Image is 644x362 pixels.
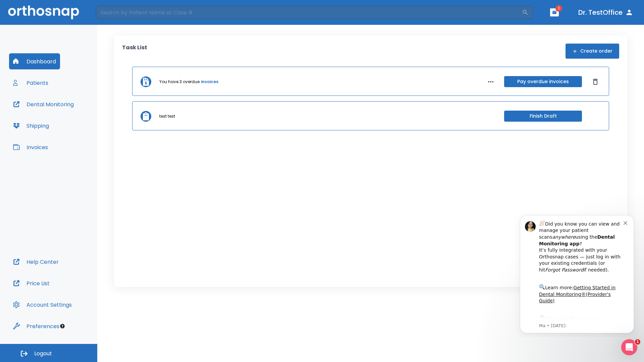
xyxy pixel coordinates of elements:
[34,350,52,357] span: Logout
[9,275,54,291] button: Price List
[201,79,218,85] a: invoices
[510,209,644,337] iframe: Intercom notifications message
[635,339,640,345] span: 1
[9,297,76,313] button: Account Settings
[576,6,636,18] button: Dr. TestOffice
[9,254,63,270] button: Help Center
[122,44,147,59] p: Task List
[504,76,582,87] button: Pay overdue invoices
[9,139,52,155] button: Invoices
[8,5,79,19] img: Orthosnap
[114,10,119,16] button: Dismiss notification
[566,44,619,59] button: Create order
[29,114,114,120] p: Message from Ma, sent 5w ago
[9,318,63,334] button: Preferences
[159,113,175,119] p: test test
[555,5,562,12] span: 1
[159,79,200,85] p: You have 3 overdue
[9,118,53,134] button: Shipping
[29,107,89,119] a: App Store
[621,339,637,355] iframe: Intercom live chat
[9,75,52,91] button: Patients
[29,105,114,139] div: Download the app: | ​ Let us know if you need help getting started!
[59,323,65,329] div: Tooltip anchor
[9,53,60,69] button: Dashboard
[590,76,601,87] button: Dismiss
[504,111,582,122] button: Finish Draft
[9,96,78,112] button: Dental Monitoring
[96,6,522,19] input: Search by Patient Name or Case #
